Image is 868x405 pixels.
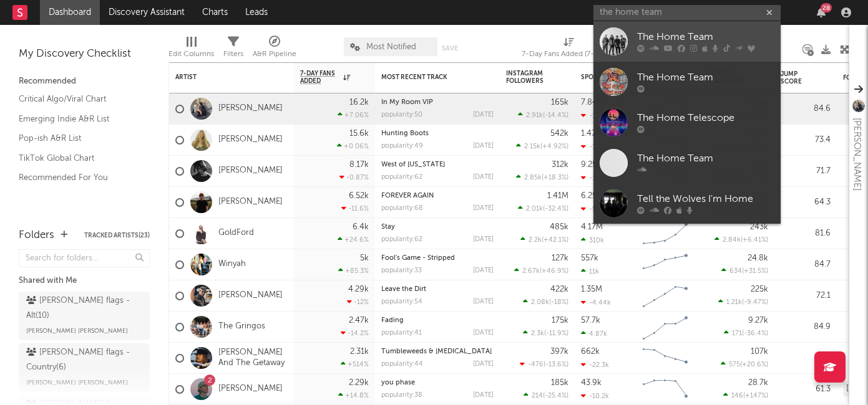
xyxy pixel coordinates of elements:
div: ( ) [520,236,568,244]
a: The Home Team [593,21,781,62]
a: [PERSON_NAME] [218,166,283,176]
div: -11.5k [581,143,608,151]
div: 71.7 [781,164,831,179]
div: ( ) [518,111,568,119]
div: 72.1 [781,288,831,303]
div: 9.27k [748,317,768,325]
div: Fool's Game - Stripped [381,255,494,262]
span: +6.41 % [743,237,766,244]
a: Tell the Wolves I'm Home [593,183,781,224]
div: 81.6 [781,226,831,241]
span: Most Notified [366,43,416,51]
div: [DATE] [473,112,494,118]
div: 6.52k [349,192,369,200]
div: 2.29k [349,379,369,387]
div: popularity: 62 [381,174,422,181]
div: 310k [581,236,604,244]
div: In My Room VIP [381,99,494,106]
div: 397k [550,348,568,356]
div: +24.6 % [338,236,369,244]
span: 7-Day Fans Added [300,70,340,85]
span: -11.9 % [546,330,567,337]
div: 107k [751,348,768,356]
div: 165k [551,98,568,107]
span: 2.01k [526,206,543,212]
div: 84.7 [781,257,831,272]
div: The Home Team [637,151,774,166]
div: Fading [381,317,494,324]
span: 171 [732,330,742,337]
span: +4.92 % [542,143,567,150]
span: 634 [729,268,742,275]
div: 5k [360,254,369,262]
span: +42.1 % [544,237,567,244]
div: 185k [551,379,568,387]
span: 575 [729,361,740,368]
svg: Chart title [637,280,693,312]
div: ( ) [524,391,568,399]
div: [DATE] [473,143,494,150]
div: West of Ohio [381,161,494,168]
div: -0.87 % [339,173,369,181]
div: Artist [175,74,269,81]
div: 542k [550,130,568,138]
div: 1.35M [581,285,602,293]
span: 2.91k [526,112,543,119]
div: 6.25M [581,192,603,200]
button: Save [442,45,458,52]
div: ( ) [718,298,768,306]
div: popularity: 68 [381,205,423,212]
div: 4.87k [581,330,607,338]
div: 43.9k [581,379,602,387]
div: popularity: 41 [381,330,422,336]
div: 16.2k [349,98,369,107]
div: 7-Day Fans Added (7-Day Fans Added) [522,31,615,67]
div: ( ) [520,360,568,368]
a: The Home Team [593,143,781,183]
span: +18.3 % [544,174,567,181]
button: Tracked Artists(23) [84,232,150,239]
a: GoldFord [218,228,254,239]
a: [PERSON_NAME] [218,103,283,114]
div: 57.7k [581,317,600,325]
div: [DATE] [473,298,494,305]
div: 243k [750,223,768,231]
div: +514 % [341,360,369,368]
div: 6.4k [353,223,369,231]
div: 485k [550,223,568,231]
div: Stay [381,224,494,231]
div: 69.5 [781,351,831,366]
span: +147 % [745,393,766,399]
a: [PERSON_NAME] flags - Country(6)[PERSON_NAME] [PERSON_NAME] [19,343,150,392]
div: ( ) [516,142,568,150]
div: +85.3 % [338,267,369,275]
span: 2.84k [723,237,741,244]
span: 214 [532,393,543,399]
div: A&R Pipeline [253,47,296,62]
a: The Home Team [593,62,781,102]
div: 1.47M [581,130,603,138]
div: 422k [550,285,568,293]
a: you phase [381,379,415,386]
div: 84.9 [781,320,831,335]
span: -36.4 % [744,330,766,337]
a: FOREVER AGAIN [381,193,434,199]
a: Winyah [218,259,246,270]
div: 175k [552,317,568,325]
a: Leave the Dirt [381,286,426,293]
a: Critical Algo/Viral Chart [19,92,137,106]
a: Hunting Boots [381,130,429,137]
div: ( ) [714,236,768,244]
div: [DATE] [473,267,494,274]
div: ( ) [721,360,768,368]
span: 146 [731,393,743,399]
a: Pop-ish A&R List [19,131,137,145]
div: popularity: 49 [381,143,423,150]
div: 557k [581,254,598,262]
span: -14.4 % [545,112,567,119]
div: you phase [381,379,494,386]
div: Instagram Followers [506,70,550,85]
div: -22.3k [581,361,609,369]
span: 2.2k [529,237,542,244]
a: [PERSON_NAME] [218,135,283,145]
